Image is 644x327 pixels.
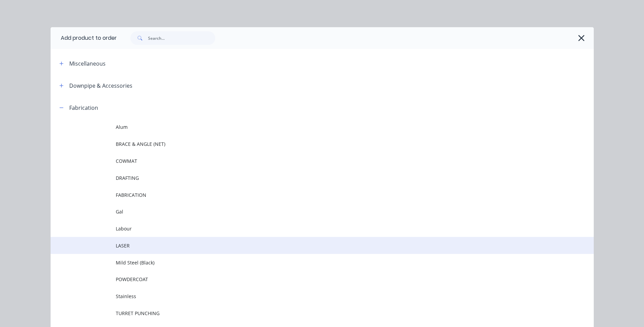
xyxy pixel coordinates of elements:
span: COWMAT [116,157,498,165]
span: Gal [116,208,498,215]
div: Miscellaneous [69,59,106,68]
span: BRACE & ANGLE (NET) [116,140,498,148]
span: Alum [116,123,498,131]
span: LASER [116,242,498,249]
span: TURRET PUNCHING [116,310,498,317]
span: Labour [116,225,498,232]
div: Fabrication [69,104,98,112]
input: Search... [148,31,215,45]
div: Downpipe & Accessories [69,82,132,90]
span: Stainless [116,293,498,300]
span: DRAFTING [116,174,498,182]
span: FABRICATION [116,191,498,199]
div: Add product to order [51,27,117,49]
span: Mild Steel (Black) [116,259,498,266]
span: POWDERCOAT [116,276,498,283]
